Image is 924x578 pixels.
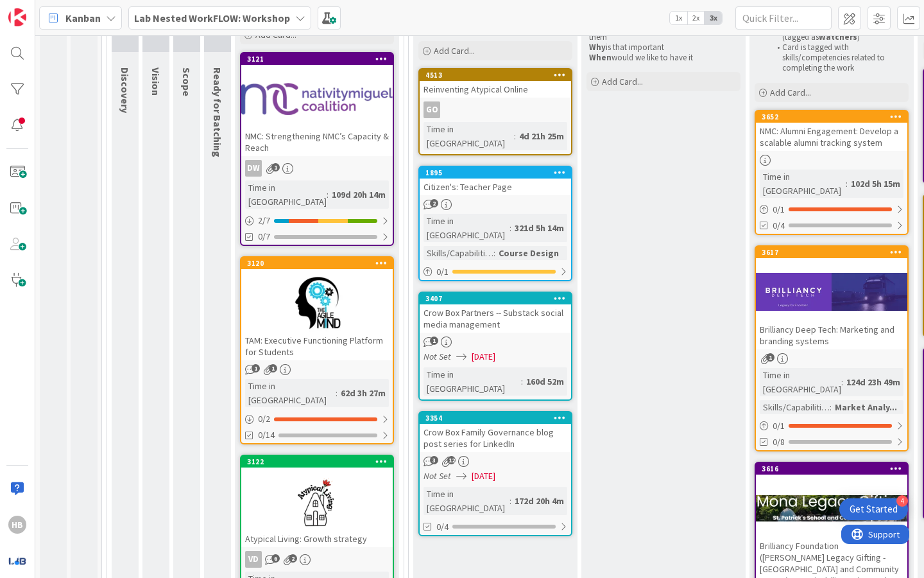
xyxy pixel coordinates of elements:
span: 1 [766,353,774,362]
div: Citizen's: Teacher Page [420,179,571,195]
div: 3616 [756,463,907,475]
span: : [327,188,329,202]
div: 2/7 [241,213,393,229]
div: Skills/Capabilities [424,246,493,260]
img: Visit kanbanzone.com [8,8,26,26]
div: GO [420,101,571,118]
div: 1895 [420,167,571,179]
span: Vision [150,67,162,96]
a: 3652NMC: Alumni Engagement: Develop a scalable alumni tracking systemTime in [GEOGRAPHIC_DATA]:10... [755,110,909,235]
span: 1 [269,364,277,372]
span: Kanban [65,10,101,26]
span: Add Card... [770,87,811,98]
a: 4513Reinventing Atypical OnlineGOTime in [GEOGRAPHIC_DATA]:4d 21h 25m [418,68,572,155]
div: 0/1 [756,202,907,218]
div: Market Analy... [832,400,900,414]
input: Quick Filter... [735,6,832,30]
div: 109d 20h 14m [329,188,389,202]
div: Open Get Started checklist, remaining modules: 4 [839,498,908,520]
span: Scope [180,67,193,96]
span: 0/14 [258,428,275,442]
div: Time in [GEOGRAPHIC_DATA] [424,367,521,396]
span: Add Card... [434,45,475,57]
div: Brilliancy Deep Tech: Marketing and branding systems [756,321,907,349]
span: 2x [687,12,705,24]
div: Get Started [850,503,898,516]
a: 3120TAM: Executive Functioning Platform for StudentsTime in [GEOGRAPHIC_DATA]:62d 3h 27m0/20/14 [240,256,394,444]
span: [DATE] [472,469,495,483]
div: DW [241,160,393,177]
span: 1 [430,337,438,345]
span: 1 [271,163,280,171]
span: 0 / 1 [773,419,785,433]
a: 1895Citizen's: Teacher PageTime in [GEOGRAPHIC_DATA]:321d 5h 14mSkills/Capabilities:Course Design0/1 [418,166,572,281]
div: 102d 5h 15m [848,177,903,191]
div: 3122Atypical Living: Growth strategy [241,456,393,547]
div: Crow Box Family Governance blog post series for LinkedIn [420,424,571,452]
strong: Why [589,42,606,53]
strong: When [589,52,612,63]
span: : [514,129,516,143]
span: 1 [252,364,260,372]
div: 3354Crow Box Family Governance blog post series for LinkedIn [420,412,571,452]
div: 3121 [247,55,393,64]
span: Add Card... [602,76,643,87]
div: 3407 [420,293,571,304]
p: would we like to have it [589,53,738,63]
div: Atypical Living: Growth strategy [241,530,393,547]
div: 3121 [241,53,393,65]
div: VD [245,551,262,568]
div: 3652 [762,112,907,121]
i: Not Set [424,351,451,362]
div: 3407Crow Box Partners -- Substack social media management [420,293,571,333]
div: 4513 [420,69,571,81]
div: NMC: Alumni Engagement: Develop a scalable alumni tracking system [756,123,907,151]
div: GO [424,101,440,118]
span: : [841,375,843,389]
span: 3x [705,12,722,24]
div: VD [241,551,393,568]
span: 1x [670,12,687,24]
div: 3120 [241,258,393,269]
div: 124d 23h 49m [843,375,903,389]
span: 0/7 [258,230,270,243]
b: Lab Nested WorkFLOW: Workshop [134,12,290,24]
a: 3617Brilliancy Deep Tech: Marketing and branding systemsTime in [GEOGRAPHIC_DATA]:124d 23h 49mSki... [755,245,909,451]
div: 1895Citizen's: Teacher Page [420,167,571,195]
div: HB [8,516,26,534]
div: 4 [896,495,908,507]
a: 3354Crow Box Family Governance blog post series for LinkedInNot Set[DATE]Time in [GEOGRAPHIC_DATA... [418,411,572,536]
div: 3120 [247,259,393,268]
span: 0 / 1 [436,265,449,279]
div: Skills/Capabilities [760,400,830,414]
i: Not Set [424,470,451,482]
p: is that important [589,42,738,53]
div: Time in [GEOGRAPHIC_DATA] [424,487,509,515]
div: 3407 [425,294,571,303]
div: 3354 [420,412,571,424]
div: 3121NMC: Strengthening NMC’s Capacity & Reach [241,53,393,156]
div: Time in [GEOGRAPHIC_DATA] [424,122,514,150]
div: 3617 [762,248,907,257]
span: 6 [271,554,280,563]
div: Crow Box Partners -- Substack social media management [420,304,571,333]
div: Course Design [495,246,562,260]
span: 3 [430,456,438,464]
span: 2 [289,554,297,563]
div: 62d 3h 27m [338,386,389,400]
div: Time in [GEOGRAPHIC_DATA] [424,214,509,242]
strong: Watchers [819,31,857,42]
span: 0 / 2 [258,412,270,426]
span: : [509,494,511,508]
div: DW [245,160,262,177]
div: 321d 5h 14m [511,221,567,235]
span: 12 [447,456,456,464]
div: 3652 [756,111,907,123]
span: Support [27,2,58,17]
span: : [509,221,511,235]
span: 2 [430,199,438,207]
span: : [846,177,848,191]
a: 3407Crow Box Partners -- Substack social media managementNot Set[DATE]Time in [GEOGRAPHIC_DATA]:1... [418,292,572,401]
span: 0/4 [773,219,785,232]
span: 0/4 [436,520,449,534]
